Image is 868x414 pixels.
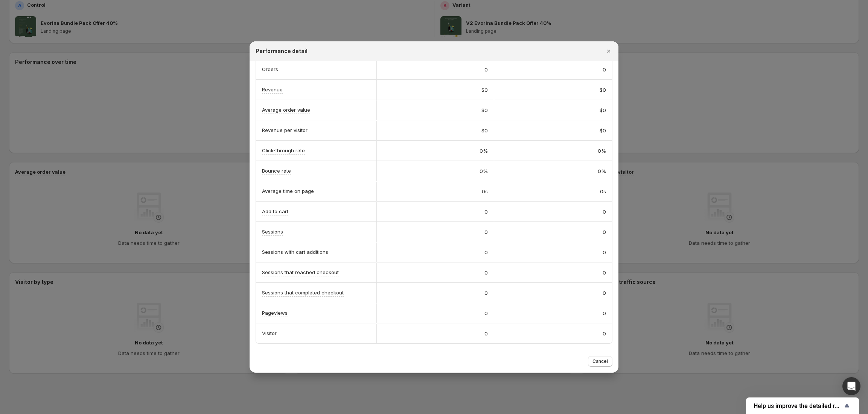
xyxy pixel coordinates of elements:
[484,269,488,276] span: 0
[603,228,606,236] span: 0
[484,309,488,317] span: 0
[600,127,606,134] span: $0
[484,228,488,236] span: 0
[600,86,606,94] span: $0
[262,228,283,235] p: Sessions
[603,330,606,337] span: 0
[598,147,606,155] span: 0%
[262,329,277,337] p: Visitor
[484,249,488,256] span: 0
[262,187,314,195] p: Average time on page
[842,377,860,395] div: Open Intercom Messenger
[262,289,344,296] p: Sessions that completed checkout
[262,248,328,256] p: Sessions with cart additions
[600,188,606,195] span: 0s
[754,401,851,410] button: Show survey - Help us improve the detailed report for A/B campaigns
[262,65,278,73] p: Orders
[256,47,308,55] h2: Performance detail
[262,268,339,276] p: Sessions that reached checkout
[480,167,488,175] span: 0%
[603,46,614,56] button: Close
[598,167,606,175] span: 0%
[603,66,606,73] span: 0
[262,167,291,174] p: Bounce rate
[262,208,288,215] p: Add to cart
[603,208,606,215] span: 0
[481,86,488,94] span: $0
[481,127,488,134] span: $0
[481,106,488,114] span: $0
[262,106,310,114] p: Average order value
[262,309,288,317] p: Pageviews
[592,358,608,364] span: Cancel
[603,269,606,276] span: 0
[603,289,606,297] span: 0
[484,330,488,337] span: 0
[482,188,488,195] span: 0s
[484,289,488,297] span: 0
[754,402,842,409] span: Help us improve the detailed report for A/B campaigns
[600,106,606,114] span: $0
[262,147,305,154] p: Click-through rate
[262,126,308,134] p: Revenue per visitor
[480,147,488,155] span: 0%
[484,66,488,73] span: 0
[484,208,488,215] span: 0
[588,356,612,367] button: Cancel
[603,309,606,317] span: 0
[262,86,283,93] p: Revenue
[603,249,606,256] span: 0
